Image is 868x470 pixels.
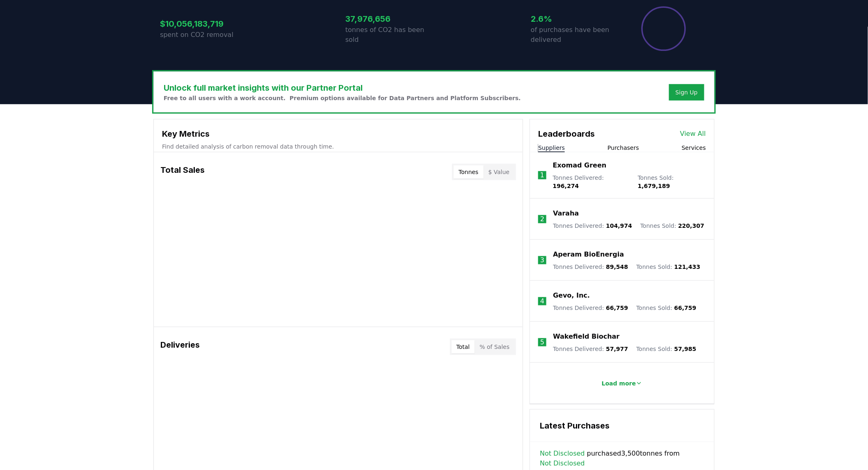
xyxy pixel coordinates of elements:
p: Tonnes Sold : [640,222,704,230]
button: Sign Up [669,84,704,101]
span: 196,274 [553,183,579,189]
p: Tonnes Delivered : [553,222,632,230]
a: Sign Up [676,88,698,96]
span: 57,977 [606,346,628,352]
h3: 2.6% [531,13,619,25]
p: Tonnes Sold : [638,174,706,190]
span: 121,433 [674,264,701,270]
p: 5 [540,337,544,347]
p: Load more [602,379,636,387]
h3: Latest Purchases [540,420,704,432]
p: Free to all users with a work account. Premium options available for Data Partners and Platform S... [164,94,521,102]
button: Services [682,144,706,152]
span: 66,759 [606,305,628,311]
p: Tonnes Delivered : [553,345,628,353]
h3: 37,976,656 [345,13,434,25]
p: 2 [540,214,544,224]
h3: Total Sales [160,164,205,180]
button: Load more [595,375,649,392]
a: View All [680,129,706,139]
span: purchased 3,500 tonnes from [540,449,704,468]
h3: Key Metrics [162,128,514,140]
p: Tonnes Sold : [636,345,696,353]
p: Tonnes Delivered : [553,263,628,271]
a: Aperam BioEnergia [553,250,624,259]
a: Varaha [553,209,579,218]
div: Percentage of sales delivered [641,6,687,52]
a: Exomad Green [553,160,607,170]
p: Tonnes Sold : [636,304,696,312]
button: Purchasers [608,144,639,152]
p: 3 [540,255,544,265]
h3: Leaderboards [538,128,595,140]
h3: Deliveries [160,339,200,355]
h3: Unlock full market insights with our Partner Portal [164,82,521,94]
button: $ Value [484,165,515,179]
button: Suppliers [538,144,565,152]
a: Not Disclosed [540,449,585,459]
span: 1,679,189 [638,183,670,189]
span: 66,759 [674,305,697,311]
p: spent on CO2 removal [160,30,249,40]
h3: $10,056,183,719 [160,18,249,30]
p: of purchases have been delivered [531,25,619,45]
p: 4 [540,296,544,306]
p: tonnes of CO2 has been sold [345,25,434,45]
span: 104,974 [606,222,632,229]
p: Tonnes Delivered : [553,304,628,312]
button: Total [452,340,475,353]
a: Wakefield Biochar [553,332,619,342]
a: Gevo, Inc. [553,291,590,300]
p: Tonnes Sold : [636,263,700,271]
a: Not Disclosed [540,459,585,468]
p: 1 [540,170,544,180]
button: Tonnes [454,165,483,179]
span: 89,548 [606,264,628,270]
span: 220,307 [678,222,704,229]
span: 57,985 [674,346,697,352]
p: Tonnes Delivered : [553,174,630,190]
button: % of Sales [475,340,514,353]
p: Find detailed analysis of carbon removal data through time. [162,142,514,151]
